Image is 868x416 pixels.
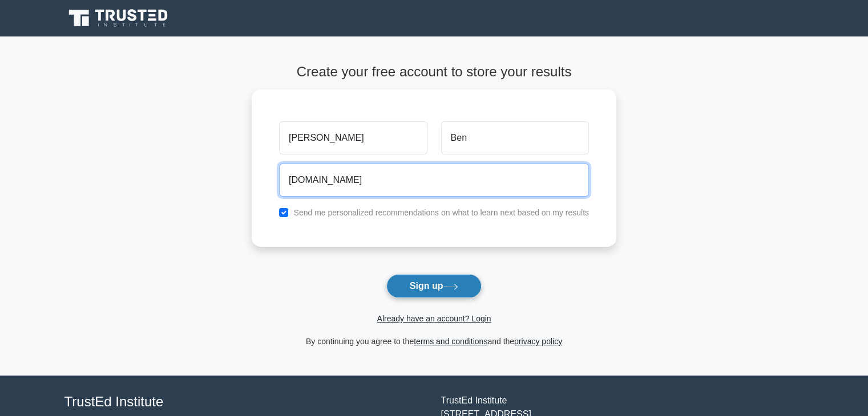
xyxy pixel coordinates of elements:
a: terms and conditions [414,337,487,346]
label: Send me personalized recommendations on what to learn next based on my results [293,208,589,217]
div: By continuing you agree to the and the [245,335,623,348]
a: Already have an account? Login [377,314,491,323]
input: Email [279,164,589,197]
h4: TrustEd Institute [64,394,427,410]
input: First name [279,121,427,154]
a: privacy policy [514,337,562,346]
button: Sign up [386,274,482,298]
input: Last name [441,121,589,154]
h4: Create your free account to store your results [252,64,616,80]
